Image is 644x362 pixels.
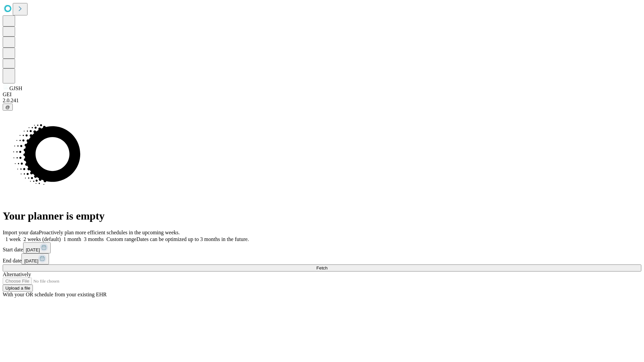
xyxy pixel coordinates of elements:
span: Custom range [106,236,136,242]
span: [DATE] [26,247,40,252]
span: 1 month [63,236,81,242]
span: Dates can be optimized up to 3 months in the future. [137,236,249,242]
div: Start date [3,242,641,253]
span: Import your data [3,230,39,235]
button: [DATE] [23,242,51,253]
span: Fetch [316,265,327,270]
span: 1 week [5,236,21,242]
button: @ [3,104,13,111]
div: End date [3,253,641,264]
h1: Your planner is empty [3,210,641,222]
span: Alternatively [3,271,31,277]
span: 2 weeks (default) [23,236,61,242]
button: [DATE] [21,253,49,264]
span: 3 months [84,236,104,242]
button: Fetch [3,264,641,271]
button: Upload a file [3,285,33,292]
div: 2.0.241 [3,98,641,104]
span: GJSH [9,85,22,91]
span: With your OR schedule from your existing EHR [3,292,107,297]
div: GEI [3,92,641,98]
span: [DATE] [24,258,38,263]
span: @ [5,105,10,110]
span: Proactively plan more efficient schedules in the upcoming weeks. [39,230,180,235]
